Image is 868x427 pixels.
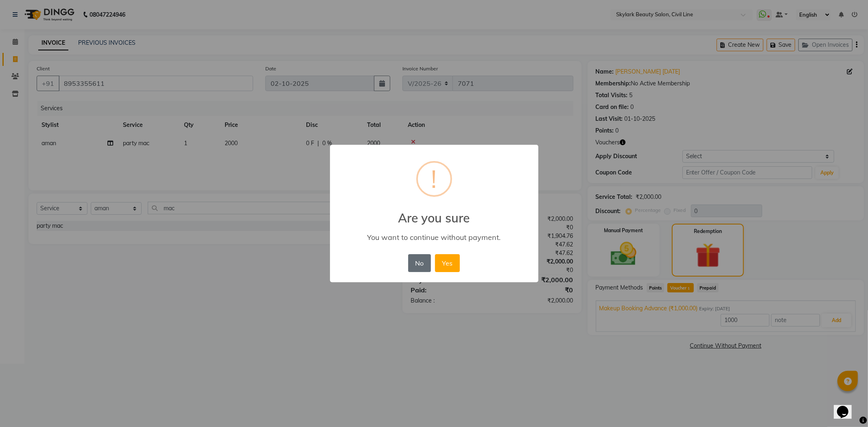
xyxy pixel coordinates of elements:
[834,394,860,419] iframe: chat widget
[341,233,526,242] div: You want to continue without payment.
[408,254,431,272] button: No
[431,163,437,195] div: !
[330,201,538,225] h2: Are you sure
[435,254,460,272] button: Yes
